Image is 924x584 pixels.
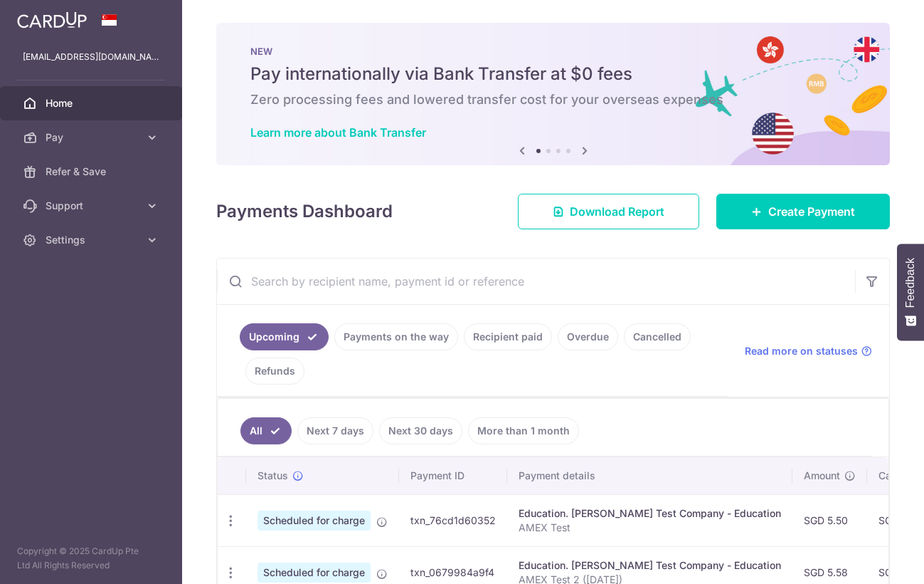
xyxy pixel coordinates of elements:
[46,165,139,179] span: Refer & Save
[399,457,507,494] th: Payment ID
[240,417,292,444] a: All
[624,323,691,350] a: Cancelled
[257,563,371,583] span: Scheduled for charge
[257,511,371,531] span: Scheduled for charge
[297,417,373,444] a: Next 7 days
[240,323,329,350] a: Upcoming
[379,417,462,444] a: Next 30 days
[507,457,792,494] th: Payment details
[334,323,458,350] a: Payments on the way
[257,469,288,483] span: Status
[804,469,840,483] span: Amount
[46,233,139,247] span: Settings
[23,50,159,64] p: [EMAIL_ADDRESS][DOMAIN_NAME]
[519,506,781,521] div: Education. [PERSON_NAME] Test Company - Education
[216,199,393,224] h4: Payments Dashboard
[570,203,664,220] span: Download Report
[897,244,924,340] button: Feedback - Show survey
[792,494,867,546] td: SGD 5.50
[745,344,858,358] span: Read more on statuses
[745,344,872,358] a: Read more on statuses
[468,417,579,444] a: More than 1 month
[46,96,139,110] span: Home
[250,46,856,57] p: NEW
[519,558,781,573] div: Education. [PERSON_NAME] Test Company - Education
[399,494,507,546] td: txn_76cd1d60352
[558,323,618,350] a: Overdue
[716,194,890,229] a: Create Payment
[216,23,890,165] img: Bank transfer banner
[519,521,781,535] p: AMEX Test
[46,199,139,213] span: Support
[518,194,699,229] a: Download Report
[46,130,139,145] span: Pay
[17,11,87,28] img: CardUp
[904,258,917,308] span: Feedback
[217,259,855,304] input: Search by recipient name, payment id or reference
[250,125,426,140] a: Learn more about Bank Transfer
[245,358,304,385] a: Refunds
[464,323,552,350] a: Recipient paid
[250,63,856,85] h5: Pay internationally via Bank Transfer at $0 fees
[250,91,856,108] h6: Zero processing fees and lowered transfer cost for your overseas expenses
[768,203,855,220] span: Create Payment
